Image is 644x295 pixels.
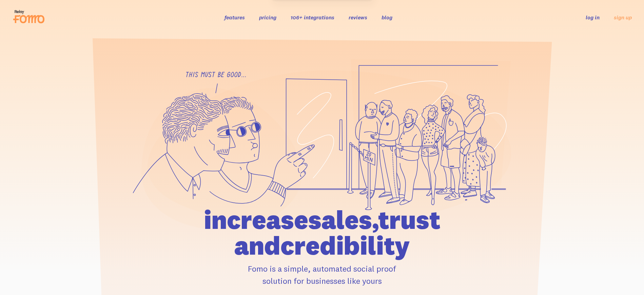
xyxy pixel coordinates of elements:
[259,14,276,21] a: pricing
[291,14,334,21] a: 106+ integrations
[586,14,600,21] a: log in
[165,207,479,258] h1: increase sales, trust and credibility
[614,14,632,21] a: sign up
[225,14,245,21] a: features
[165,262,479,287] p: Fomo is a simple, automated social proof solution for businesses like yours
[382,14,392,21] a: blog
[349,14,367,21] a: reviews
